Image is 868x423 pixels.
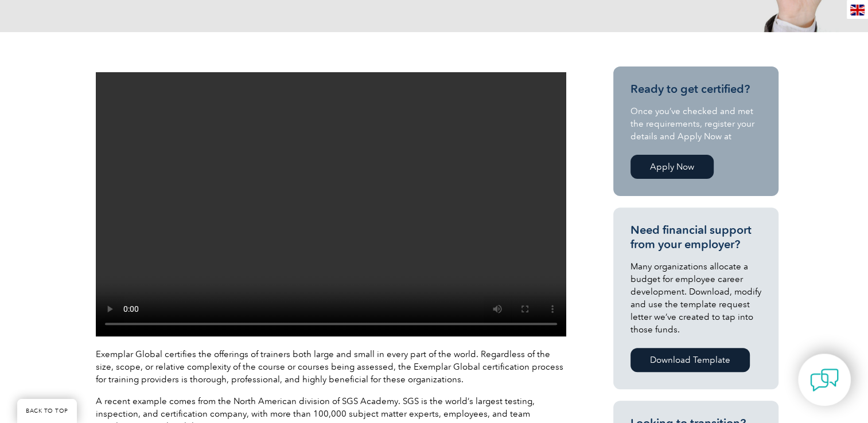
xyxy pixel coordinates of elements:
[630,223,761,252] h3: Need financial support from your employer?
[630,105,761,143] p: Once you’ve checked and met the requirements, register your details and Apply Now at
[810,366,839,394] img: contact-chat.png
[850,5,865,15] img: en
[630,348,750,372] a: Download Template
[630,260,761,336] p: Many organizations allocate a budget for employee career development. Download, modify and use th...
[630,155,714,179] a: Apply Now
[96,348,566,386] p: Exemplar Global certifies the offerings of trainers both large and small in every part of the wor...
[630,82,761,96] h3: Ready to get certified?
[17,399,77,423] a: BACK TO TOP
